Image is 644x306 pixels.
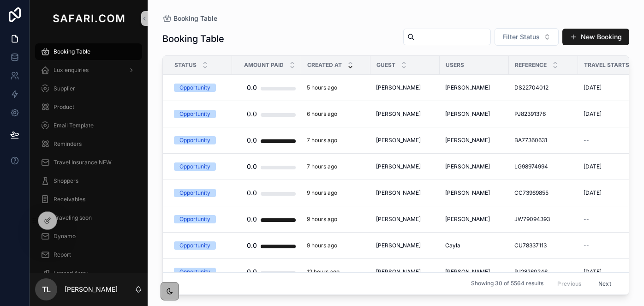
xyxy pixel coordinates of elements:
a: 5 hours ago [307,84,365,91]
a: 6 hours ago [307,110,365,118]
a: BA77360631 [514,137,572,144]
span: Filter Status [502,32,540,42]
div: 0.0 [247,236,257,255]
div: Opportunity [179,215,210,223]
a: Travel Insurance NEW [35,154,142,171]
a: 12 hours ago [307,268,365,276]
span: Legend Away [54,270,89,277]
a: [PERSON_NAME] [376,189,434,197]
a: [PERSON_NAME] [376,84,434,91]
span: Created at [307,61,342,69]
span: -- [584,216,589,223]
a: 0.0 [238,131,296,150]
span: Guest [376,61,395,69]
button: Next [592,276,618,291]
span: [PERSON_NAME] [376,137,421,144]
a: PJ28260246 [514,268,572,276]
a: 0.0 [238,78,296,97]
div: 0.0 [247,210,257,228]
span: [PERSON_NAME] [445,84,490,91]
a: [DATE] [584,84,642,91]
a: Dynamo [35,228,142,245]
a: [PERSON_NAME] [376,216,434,223]
span: [PERSON_NAME] [376,268,421,276]
span: Shoppers [54,177,78,185]
span: Lux enquiries [54,66,89,74]
a: [PERSON_NAME] [445,189,503,197]
span: JW79094393 [514,216,550,223]
a: Booking Table [35,43,142,60]
p: [PERSON_NAME] [65,285,118,294]
a: 0.0 [238,236,296,255]
span: CC73969855 [514,189,549,197]
span: Amount Paid [244,61,284,69]
span: Supplier [54,85,75,92]
a: Traveling soon [35,210,142,226]
a: [PERSON_NAME] [376,110,434,118]
span: [PERSON_NAME] [445,110,490,118]
a: LG98974994 [514,163,572,170]
a: Legend Away [35,265,142,282]
span: Users [446,61,464,69]
a: -- [584,242,642,249]
a: Reminders [35,136,142,152]
a: [PERSON_NAME] [445,137,503,144]
a: [PERSON_NAME] [376,137,434,144]
a: 9 hours ago [307,216,365,223]
a: Product [35,99,142,115]
a: 0.0 [238,184,296,202]
a: 0.0 [238,263,296,281]
span: [PERSON_NAME] [445,137,490,144]
span: BA77360631 [514,137,547,144]
a: Booking Table [162,14,217,23]
div: 0.0 [247,184,257,202]
a: Receivables [35,191,142,208]
a: PJ82391376 [514,110,572,118]
a: [DATE] [584,163,642,170]
a: [DATE] [584,189,642,197]
a: CU78337113 [514,242,572,249]
p: 7 hours ago [307,137,337,144]
span: PJ82391376 [514,110,546,118]
span: [PERSON_NAME] [445,189,490,197]
div: 0.0 [247,131,257,150]
a: 0.0 [238,105,296,123]
img: App logo [51,11,126,26]
span: Dynamo [54,233,76,240]
span: Showing 30 of 5564 results [471,280,543,288]
a: [PERSON_NAME] [376,242,434,249]
span: [DATE] [584,110,602,118]
a: DS22704012 [514,84,572,91]
span: [DATE] [584,163,602,170]
a: [DATE] [584,268,642,276]
span: Status [174,61,197,69]
a: [DATE] [584,110,642,118]
span: Cayla [445,242,460,249]
button: New Booking [562,29,629,45]
span: Traveling soon [54,214,92,222]
a: -- [584,137,642,144]
a: Supplier [35,80,142,97]
span: [PERSON_NAME] [445,216,490,223]
a: Opportunity [174,110,227,118]
a: Opportunity [174,189,227,197]
a: Lux enquiries [35,62,142,78]
span: -- [584,242,589,249]
a: [PERSON_NAME] [445,84,503,91]
span: -- [584,137,589,144]
p: 5 hours ago [307,84,337,91]
a: 9 hours ago [307,189,365,197]
span: [PERSON_NAME] [376,110,421,118]
span: [DATE] [584,268,602,276]
a: 7 hours ago [307,137,365,144]
a: [PERSON_NAME] [376,268,434,276]
div: Opportunity [179,268,210,276]
span: [PERSON_NAME] [376,242,421,249]
p: 12 hours ago [307,268,340,276]
a: Email Template [35,117,142,134]
span: PJ28260246 [514,268,548,276]
p: 7 hours ago [307,163,337,170]
span: LG98974994 [514,163,548,170]
button: Select Button [495,28,559,46]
